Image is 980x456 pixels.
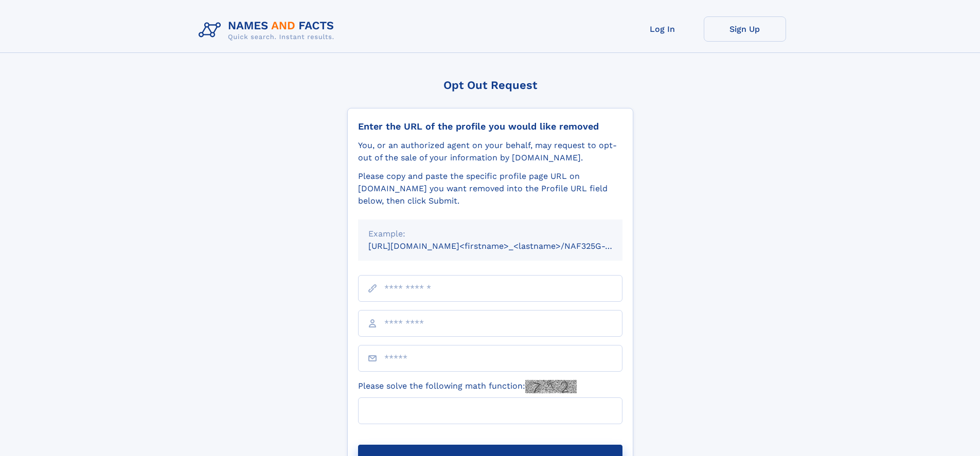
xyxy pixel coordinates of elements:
[621,16,704,42] a: Log In
[368,228,612,240] div: Example:
[358,139,622,164] div: You, or an authorized agent on your behalf, may request to opt-out of the sale of your informatio...
[704,16,786,42] a: Sign Up
[358,170,622,207] div: Please copy and paste the specific profile page URL on [DOMAIN_NAME] you want removed into the Pr...
[358,380,577,393] label: Please solve the following math function:
[347,79,633,92] div: Opt Out Request
[194,16,343,44] img: Logo Names and Facts
[358,121,622,132] div: Enter the URL of the profile you would like removed
[368,241,642,251] small: [URL][DOMAIN_NAME]<firstname>_<lastname>/NAF325G-xxxxxxxx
